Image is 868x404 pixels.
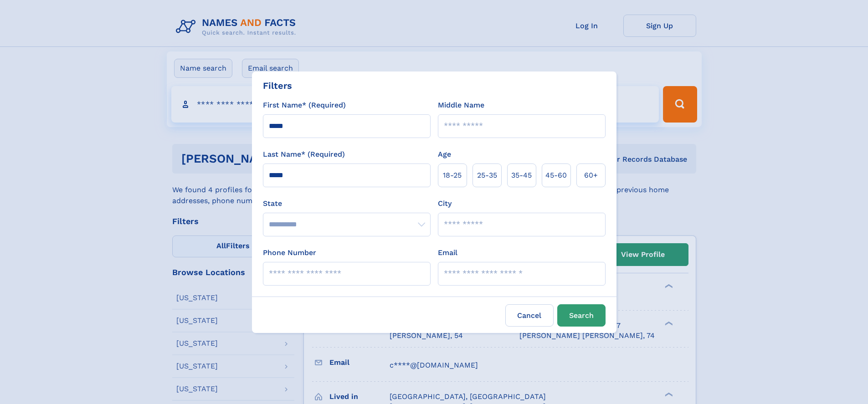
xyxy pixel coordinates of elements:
[263,100,346,111] label: First Name* (Required)
[438,100,484,111] label: Middle Name
[263,149,345,160] label: Last Name* (Required)
[263,79,292,92] div: Filters
[511,170,532,181] span: 35‑45
[477,170,497,181] span: 25‑35
[557,304,606,327] button: Search
[438,247,457,258] label: Email
[443,170,462,181] span: 18‑25
[438,198,452,209] label: City
[545,170,567,181] span: 45‑60
[438,149,451,160] label: Age
[263,198,431,209] label: State
[584,170,598,181] span: 60+
[505,304,554,327] label: Cancel
[263,247,316,258] label: Phone Number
